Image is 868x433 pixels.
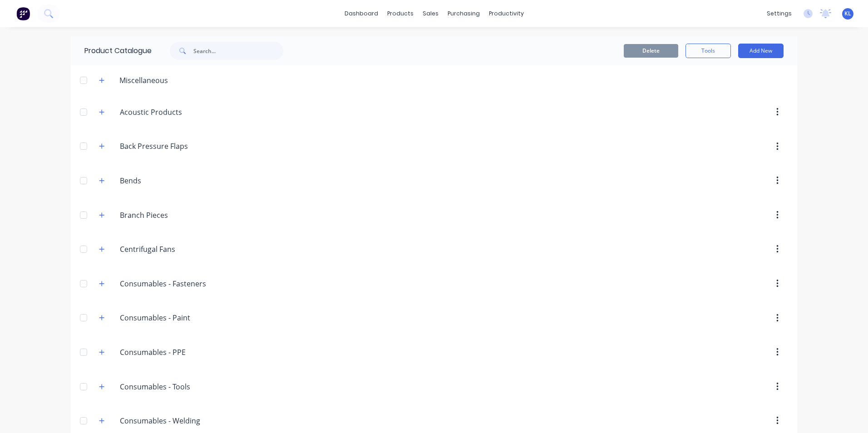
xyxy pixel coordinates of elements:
input: Enter category name [120,381,227,392]
div: Product Catalogue [71,36,152,65]
input: Enter category name [120,347,227,358]
div: productivity [484,7,528,20]
span: KL [844,10,851,18]
button: Tools [686,44,731,58]
div: settings [762,7,796,20]
div: purchasing [443,7,484,20]
div: Miscellaneous [112,75,175,86]
input: Enter category name [120,312,227,323]
input: Enter category name [120,415,227,426]
button: Add New [738,44,784,58]
a: dashboard [340,7,383,20]
div: products [383,7,418,20]
input: Enter category name [120,244,227,255]
button: Delete [624,44,678,58]
input: Search... [193,42,283,60]
div: sales [418,7,443,20]
input: Enter category name [120,278,227,289]
input: Enter category name [120,175,227,186]
input: Enter category name [120,107,227,118]
img: Factory [16,7,30,20]
input: Enter category name [120,141,227,152]
input: Enter category name [120,210,227,221]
